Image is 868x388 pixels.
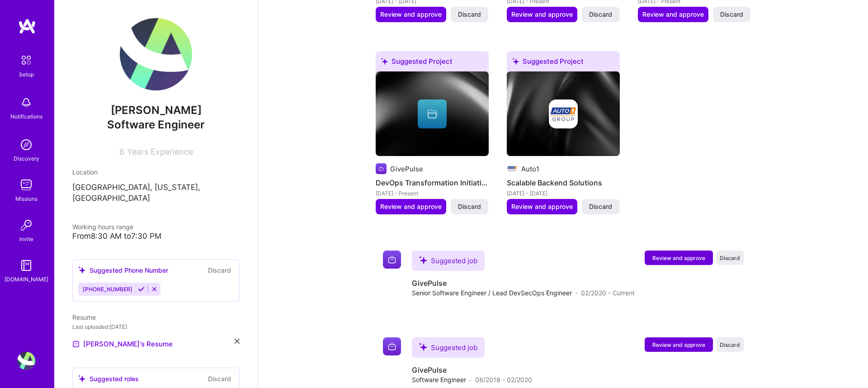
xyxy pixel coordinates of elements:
div: Suggested job [412,337,485,358]
div: Auto1 [521,164,539,174]
span: 6 [119,147,124,156]
i: icon Close [235,339,240,344]
i: Reject [151,286,158,293]
span: Software Engineer [412,375,466,384]
button: Review and approve [507,199,577,214]
button: Review and approve [638,7,708,22]
span: Senior Software Engineer / Lead DevSecOps Engineer [412,288,572,298]
span: Software Engineer [107,118,205,131]
img: User Avatar [120,18,192,90]
h4: DevOps Transformation Initiative [376,177,489,189]
button: Discard [582,199,619,214]
div: Suggested Project [507,51,620,75]
button: Discard [717,251,744,265]
button: Discard [717,337,744,352]
span: Discard [720,10,743,19]
span: Discard [589,202,612,211]
button: Review and approve [645,337,713,352]
div: Setup [19,70,34,79]
button: Review and approve [645,251,713,265]
span: Review and approve [652,341,705,349]
span: [PHONE_NUMBER] [83,286,132,293]
h4: GivePulse [412,365,532,375]
img: teamwork [17,176,35,194]
img: Company logo [376,163,387,174]
img: Resume [72,341,80,348]
i: icon SuggestedTeams [419,256,427,264]
span: Review and approve [642,10,704,19]
img: User Avatar [17,352,35,370]
button: Review and approve [507,7,577,22]
img: discovery [17,136,35,154]
img: cover [507,71,620,156]
span: Discard [720,341,740,349]
img: setup [17,51,36,70]
h4: Scalable Backend Solutions [507,177,620,189]
span: Discard [589,10,612,19]
span: Discard [458,202,481,211]
span: Resume [72,313,96,321]
a: User Avatar [15,352,38,370]
i: icon SuggestedTeams [419,343,427,351]
span: 02/2020 - Current [581,288,635,298]
button: Discard [582,7,619,22]
div: Last uploaded: [DATE] [72,322,240,331]
span: Discard [720,254,740,262]
span: [PERSON_NAME] [72,104,240,117]
div: Invite [19,234,33,244]
span: Review and approve [511,202,573,211]
h4: GivePulse [412,278,635,288]
span: Working hours range [72,223,133,231]
button: Discard [451,199,488,214]
span: Review and approve [380,202,442,211]
div: From 8:30 AM to 7:30 PM [72,232,240,241]
button: Discard [713,7,750,22]
img: logo [18,18,36,34]
img: Company logo [507,163,518,174]
i: icon SuggestedTeams [78,375,86,383]
img: Company logo [383,337,401,355]
span: · [470,375,472,384]
div: Discovery [14,154,39,163]
button: Review and approve [376,199,446,214]
div: Suggested job [412,251,485,271]
p: [GEOGRAPHIC_DATA], [US_STATE], [GEOGRAPHIC_DATA] [72,182,240,204]
span: Years Experience [127,147,193,156]
div: Notifications [10,112,42,121]
button: Review and approve [376,7,446,22]
button: Discard [205,374,234,384]
div: Suggested roles [78,374,139,383]
div: [DATE] - Present [376,189,489,198]
div: Suggested Phone Number [78,265,168,275]
span: Discard [458,10,481,19]
div: Suggested Project [376,51,489,75]
i: Accept [138,286,145,293]
i: icon SuggestedTeams [78,266,86,274]
div: GivePulse [390,164,423,174]
img: guide book [17,256,35,274]
span: Review and approve [652,254,705,262]
div: [DOMAIN_NAME] [5,274,48,284]
span: Review and approve [511,10,573,19]
span: Review and approve [380,10,442,19]
div: Location [72,167,240,177]
i: icon SuggestedTeams [512,58,519,65]
i: icon SuggestedTeams [381,58,388,65]
img: Invite [17,216,35,234]
button: Discard [205,265,234,275]
button: Discard [451,7,488,22]
img: Company logo [549,99,578,128]
a: [PERSON_NAME]'s Resume [72,339,173,350]
span: · [576,288,577,298]
img: cover [376,71,489,156]
span: 08/2018 - 02/2020 [475,375,532,384]
img: Company logo [383,251,401,269]
div: [DATE] - [DATE] [507,189,620,198]
img: bell [17,94,35,112]
div: Missions [15,194,38,203]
